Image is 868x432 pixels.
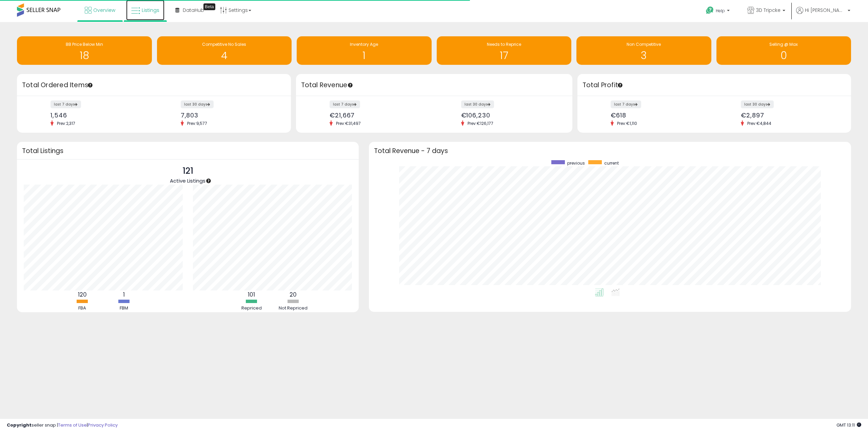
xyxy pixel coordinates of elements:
[756,7,781,14] span: 3D Tripcke
[184,120,211,126] span: Prev: 9,577
[347,82,353,88] div: Tooltip anchor
[769,41,798,47] span: Selling @ Max
[51,100,81,108] label: last 7 days
[62,305,103,312] div: FBA
[157,36,292,65] a: Competitive No Sales 4
[567,160,585,166] span: previous
[374,148,846,153] h3: Total Revenue - 7 days
[205,178,212,184] div: Tooltip anchor
[617,82,623,88] div: Tooltip anchor
[744,120,775,126] span: Prev: €4,844
[20,50,149,61] h1: 18
[231,305,272,312] div: Repriced
[273,305,314,312] div: Not Repriced
[87,82,93,88] div: Tooltip anchor
[716,8,725,14] span: Help
[440,50,568,61] h1: 17
[796,7,850,22] a: Hi [PERSON_NAME]
[580,50,708,61] h1: 3
[301,80,567,90] h3: Total Revenue
[614,120,640,126] span: Prev: €1,110
[170,165,205,177] p: 121
[706,6,714,15] i: Get Help
[160,50,289,61] h1: 4
[22,148,354,153] h3: Total Listings
[437,36,572,65] a: Needs to Reprice 17
[181,112,279,119] div: 7,803
[805,7,846,14] span: Hi [PERSON_NAME]
[66,41,103,47] span: BB Price Below Min
[54,120,79,126] span: Prev: 2,317
[202,41,246,47] span: Competitive No Sales
[741,100,774,108] label: last 30 days
[741,112,839,119] div: €2,897
[330,100,360,108] label: last 7 days
[461,100,494,108] label: last 30 days
[461,112,560,119] div: €106,230
[203,3,215,10] div: Tooltip anchor
[350,41,378,47] span: Inventory Age
[51,112,149,119] div: 1,546
[181,100,214,108] label: last 30 days
[604,160,619,166] span: current
[627,41,661,47] span: Non Competitive
[93,7,115,14] span: Overview
[464,120,497,126] span: Prev: €126,177
[583,80,846,90] h3: Total Profit
[17,36,152,65] a: BB Price Below Min 18
[123,290,125,299] b: 1
[576,36,711,65] a: Non Competitive 3
[170,177,205,184] span: Active Listings
[720,50,848,61] h1: 0
[333,120,364,126] span: Prev: €31,497
[142,7,159,14] span: Listings
[701,1,736,22] a: Help
[330,112,429,119] div: €21,667
[290,290,297,299] b: 20
[611,100,641,108] label: last 7 days
[487,41,521,47] span: Needs to Reprice
[104,305,144,312] div: FBM
[22,80,286,90] h3: Total Ordered Items
[297,36,432,65] a: Inventory Age 1
[611,112,709,119] div: €618
[300,50,428,61] h1: 1
[183,7,204,14] span: DataHub
[716,36,851,65] a: Selling @ Max 0
[248,290,255,299] b: 101
[78,290,87,299] b: 120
